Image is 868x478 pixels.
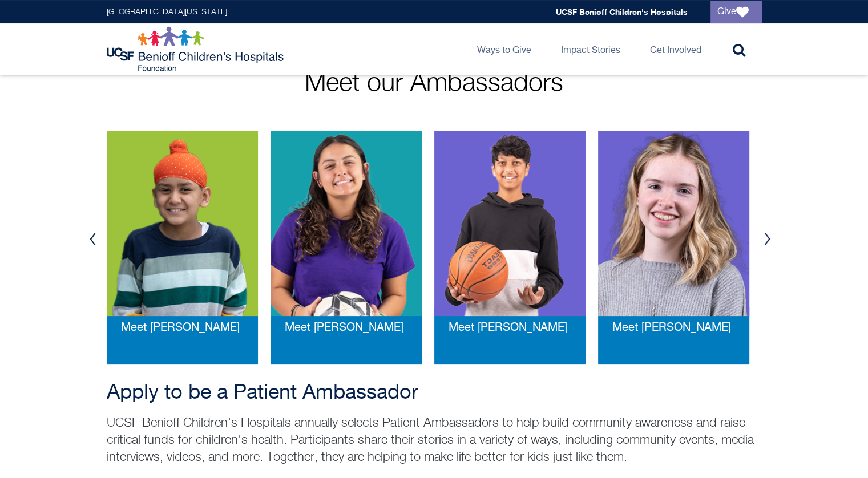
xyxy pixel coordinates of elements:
button: Next [759,222,776,256]
a: Meet [PERSON_NAME] [285,322,403,334]
p: UCSF Benioff Children's Hospitals annually selects Patient Ambassadors to help build community aw... [107,415,762,466]
span: Meet [PERSON_NAME] [612,322,731,334]
a: Ways to Give [468,23,540,75]
a: Get Involved [641,23,710,75]
span: Meet [PERSON_NAME] [121,322,240,334]
p: Meet our Ambassadors [107,71,762,96]
a: Meet [PERSON_NAME] [449,322,567,334]
span: Meet [PERSON_NAME] [449,322,567,334]
img: Tej-web_0.png [434,131,586,316]
img: Logo for UCSF Benioff Children's Hospitals Foundation [107,26,286,72]
a: UCSF Benioff Children's Hospitals [556,7,688,17]
a: Meet [PERSON_NAME] [612,322,731,334]
a: [GEOGRAPHIC_DATA][US_STATE] [107,8,227,16]
img: skylar-web.png [598,131,749,316]
img: krystie-web.png [271,131,422,316]
a: Impact Stories [552,23,629,75]
img: manvir-web.png [107,131,258,316]
a: Meet [PERSON_NAME] [121,322,240,334]
a: Give [710,1,762,23]
span: Meet [PERSON_NAME] [285,322,403,334]
button: Previous [84,222,102,256]
h2: Apply to be a Patient Ambassador [107,382,762,404]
